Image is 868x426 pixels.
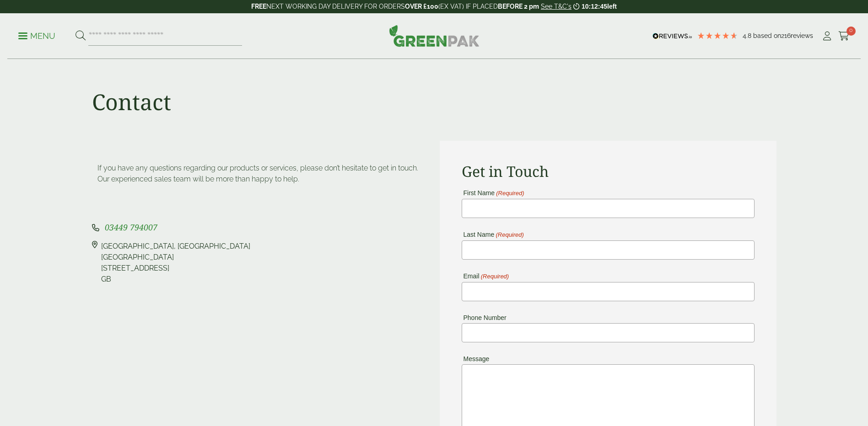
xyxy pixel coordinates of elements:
strong: BEFORE 2 pm [498,3,539,10]
div: [GEOGRAPHIC_DATA], [GEOGRAPHIC_DATA] [GEOGRAPHIC_DATA] [STREET_ADDRESS] GB [101,241,250,285]
img: GreenPak Supplies [389,25,480,47]
span: 4.8 [743,32,753,39]
h2: Get in Touch [462,163,755,180]
a: Menu [18,31,55,40]
span: (Required) [495,232,524,238]
label: First Name [462,190,524,197]
span: left [607,3,617,10]
a: 0 [838,29,850,43]
span: (Required) [480,273,509,280]
a: 03449 794007 [105,224,157,232]
span: 03449 794007 [105,222,157,233]
span: Based on [753,32,781,39]
p: Menu [18,31,55,42]
strong: FREE [251,3,266,10]
label: Phone Number [462,314,507,321]
label: Message [462,356,490,362]
i: Cart [838,32,850,41]
img: REVIEWS.io [652,33,692,39]
div: 4.79 Stars [697,32,738,40]
strong: OVER £100 [405,3,438,10]
a: See T&C's [541,3,571,10]
i: My Account [821,32,833,41]
span: reviews [791,32,813,39]
span: (Required) [496,190,524,197]
label: Email [462,273,509,280]
label: Last Name [462,231,524,238]
span: 216 [781,32,791,39]
p: If you have any questions regarding our products or services, please don’t hesitate to get in tou... [97,163,423,185]
span: 0 [846,27,856,36]
h1: Contact [92,89,171,115]
span: 10:12:45 [582,3,607,10]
